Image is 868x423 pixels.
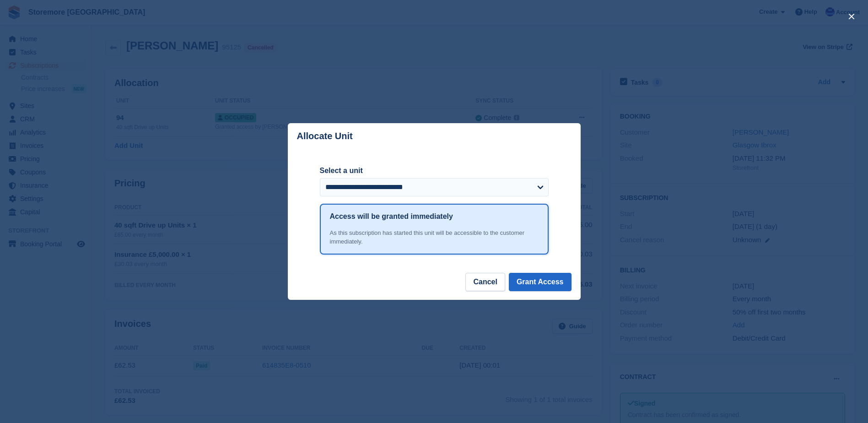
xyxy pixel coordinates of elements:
button: Cancel [465,273,505,291]
button: Grant Access [509,273,571,291]
p: Allocate Unit [297,131,353,141]
div: As this subscription has started this unit will be accessible to the customer immediately. [330,228,539,246]
label: Select a unit [320,165,549,176]
button: close [844,9,859,24]
h1: Access will be granted immediately [330,211,453,222]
